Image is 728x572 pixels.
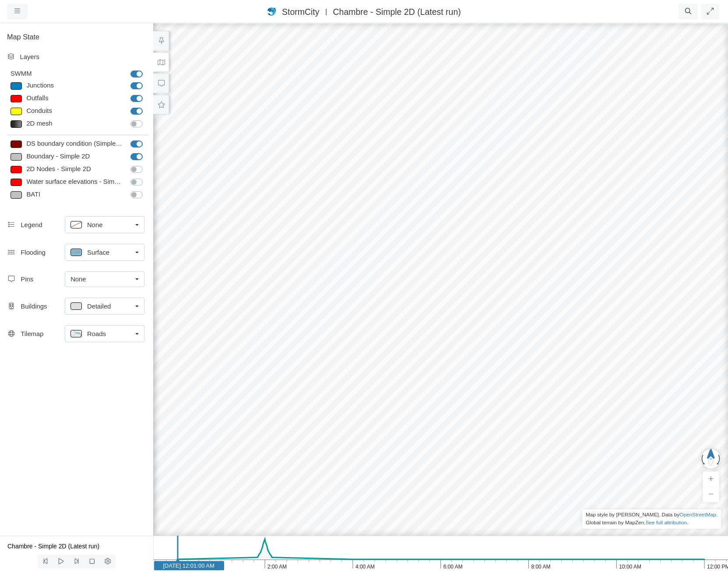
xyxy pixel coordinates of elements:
div: Conduits [24,106,126,117]
div: BATI [24,189,126,200]
div: Flooding [21,248,65,257]
img: chi-fish-icon.svg [267,7,278,16]
div: SWMM [4,69,124,79]
span: Roads [87,329,106,339]
div: Pins [21,274,65,284]
a: OpenStreetMap [679,512,716,518]
text: 10:00 AM [619,564,641,570]
div: 2D mesh [24,119,126,130]
div: Outfalls [24,93,126,104]
text: 8:00 AM [531,564,550,570]
div: Junctions [24,81,126,91]
span: StormCity [282,7,319,17]
text: 6:00 AM [443,564,463,570]
div: Buildings [21,302,65,311]
span: Surface [87,248,109,257]
span: Chambre - Simple 2D (Latest run) [333,7,461,17]
a: See full attribution [646,519,687,526]
div: Layers [20,52,144,62]
text: 4:00 AM [355,564,375,570]
span: | [322,7,331,15]
div: DS boundary condition (Simple 2D) [24,139,126,150]
text: [DATE] 12:01:00 AM [163,562,215,569]
div: Map style by [PERSON_NAME]. Data by . Global terrain by MapZen. . [582,509,721,529]
div: 2D Nodes - Simple 2D [24,164,126,175]
text: 2:00 AM [267,564,287,570]
span: None [70,274,86,284]
div: Legend [21,220,65,230]
div: Water surface elevations - Simple 2D [24,177,126,188]
div: Boundary - Simple 2D [24,151,126,162]
span: Detailed [87,302,111,311]
span: None [87,220,102,230]
div: Tilemap [21,329,65,339]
